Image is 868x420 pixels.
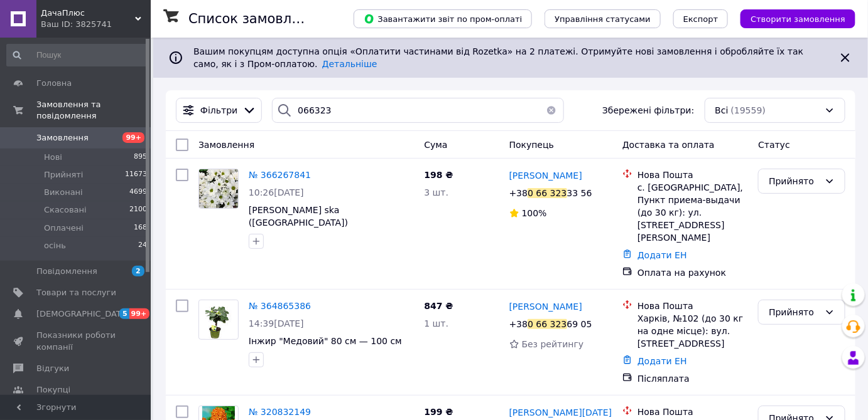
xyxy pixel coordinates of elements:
div: 0 66 323 [528,319,567,329]
span: Всі [715,104,729,117]
span: 11673 [125,169,147,181]
span: Нові [44,152,62,163]
button: Завантажити звіт по пром-оплаті [354,9,532,28]
a: Фото товару [198,300,239,340]
span: Відгуки [36,363,69,374]
span: Товари та послуги [36,287,116,298]
input: Пошук [6,44,148,66]
span: Створити замовлення [751,14,845,24]
span: осінь [44,240,66,251]
div: Ваш ID: 3825741 [41,19,151,30]
div: Нова Пошта [637,406,748,418]
a: Додати ЕН [637,250,687,260]
span: Головна [36,78,72,89]
span: 847 ₴ [424,301,453,311]
span: [PERSON_NAME] [509,171,582,181]
a: Додати ЕН [637,356,687,366]
div: 0 66 323 [528,188,567,198]
span: +380 66 32369 05 [509,319,592,329]
span: 99+ [122,132,144,143]
a: Інжир "Медовий" 80 см — 100 см [249,336,402,346]
a: № 364865386 [249,301,311,311]
button: Створити замовлення [741,9,855,28]
a: [PERSON_NAME][DATE] [509,406,612,419]
span: 4699 [129,187,147,198]
span: [PERSON_NAME] [509,302,582,312]
span: 895 [134,152,147,163]
span: (19559) [731,105,766,115]
a: № 366267841 [249,170,311,180]
div: Нова Пошта [637,300,748,312]
span: Завантажити звіт по пром-оплаті [364,13,522,24]
span: Без рейтингу [522,339,584,349]
span: 100% [522,208,547,218]
span: Експорт [683,14,719,24]
span: Прийняті [44,169,83,181]
span: Повідомлення [36,266,97,277]
span: 2 [132,266,144,276]
div: Оплата на рахунок [637,266,748,279]
span: Покупці [36,384,70,396]
a: [PERSON_NAME] ska ([GEOGRAPHIC_DATA]) [249,205,348,228]
div: Нова Пошта [637,169,748,181]
button: Експорт [673,9,729,28]
span: Замовлення [198,140,254,150]
span: ДачаПлюс [41,8,135,19]
span: 1 шт. [424,318,448,328]
div: Післяплата [637,372,748,385]
span: 168 [134,223,147,234]
div: Прийнято [769,174,820,188]
span: Замовлення [36,132,89,144]
span: +380 66 32333 56 [509,188,592,198]
span: [DEMOGRAPHIC_DATA] [36,308,129,320]
span: 199 ₴ [424,407,453,417]
span: Оплачені [44,223,84,234]
span: Збережені фільтри: [602,104,694,117]
div: Прийнято [769,305,820,319]
a: [PERSON_NAME] [509,169,582,182]
span: 10:26[DATE] [249,187,304,197]
span: Виконані [44,187,83,198]
span: Cума [424,140,447,150]
span: Управління статусами [555,14,651,24]
span: 198 ₴ [424,170,453,180]
span: Статус [758,140,790,150]
a: Створити замовлення [728,13,855,23]
span: Вашим покупцям доступна опція «Оплатити частинами від Rozetka» на 2 платежі. Отримуйте нові замов... [193,46,803,69]
span: [PERSON_NAME][DATE] [509,407,612,417]
span: Фільтри [200,104,237,117]
span: Скасовані [44,204,87,216]
span: 99+ [129,308,150,319]
a: Детальніше [322,59,377,69]
span: Покупець [509,140,554,150]
input: Пошук за номером замовлення, ПІБ покупця, номером телефону, Email, номером накладної [272,98,564,123]
button: Очистить [539,98,564,123]
span: 14:39[DATE] [249,318,304,328]
img: Фото товару [199,169,238,208]
span: 3 шт. [424,187,448,197]
span: Замовлення та повідомлення [36,99,151,122]
div: с. [GEOGRAPHIC_DATA], Пункт приема-выдачи (до 30 кг): ул. [STREET_ADDRESS][PERSON_NAME] [637,181,748,244]
a: Фото товару [198,169,239,209]
img: Фото товару [205,300,231,339]
span: Доставка та оплата [622,140,715,150]
span: 24 [138,240,147,251]
span: 2100 [129,204,147,216]
h1: Список замовлень [188,11,316,26]
a: [PERSON_NAME] [509,300,582,313]
div: Харків, №102 (до 30 кг на одне місце): вул. [STREET_ADDRESS] [637,312,748,350]
a: № 320832149 [249,407,311,417]
span: 5 [119,308,129,319]
span: Показники роботи компанії [36,330,116,352]
button: Управління статусами [545,9,661,28]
